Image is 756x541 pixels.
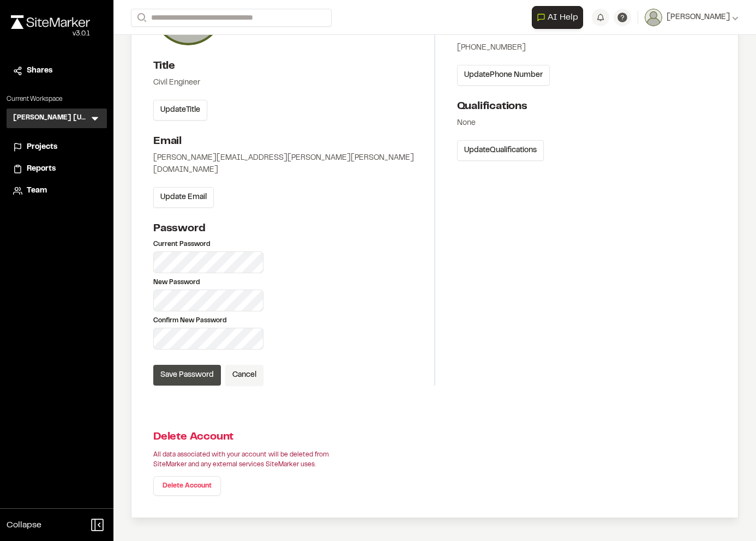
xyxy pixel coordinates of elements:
div: Oh geez...please don't... [11,29,90,39]
img: User [645,9,662,26]
h3: [PERSON_NAME] [US_STATE] [13,113,89,124]
a: Team [13,185,100,197]
span: [PERSON_NAME] [667,11,730,23]
p: Current Password [153,239,434,249]
button: UpdateTitle [153,100,207,121]
p: New Password [153,278,434,287]
button: Open AI Assistant [532,6,583,29]
span: Collapse [7,519,41,532]
h2: Email [153,134,434,150]
p: All data associated with your account will be deleted from SiteMarker and any external services S... [153,450,717,470]
div: Civil Engineer [153,77,434,89]
a: Delete Account [153,476,221,496]
a: Reports [13,163,100,175]
span: Team [27,185,47,197]
button: Save Password [153,365,221,386]
p: Current Workspace [7,94,107,104]
span: Projects [27,141,57,153]
img: rebrand.png [11,15,90,29]
button: Search [131,9,151,27]
a: Projects [13,141,100,153]
span: Shares [27,65,52,77]
h1: Delete Account [153,429,717,446]
div: [PERSON_NAME][EMAIL_ADDRESS][PERSON_NAME][PERSON_NAME][DOMAIN_NAME] [153,152,434,176]
button: Update Email [153,187,214,208]
button: UpdateQualifications [457,140,544,161]
h2: Password [153,221,434,237]
span: AI Help [548,11,578,24]
h2: Qualifications [457,99,717,115]
button: [PERSON_NAME] [645,9,739,26]
button: UpdatePhone Number [457,65,550,86]
h2: Title [153,58,434,75]
p: Confirm New Password [153,316,434,326]
div: None [457,117,717,129]
div: [PHONE_NUMBER] [457,42,717,54]
div: Open AI Assistant [532,6,587,29]
a: Shares [13,65,100,77]
button: Cancel [225,365,263,386]
span: Reports [27,163,56,175]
